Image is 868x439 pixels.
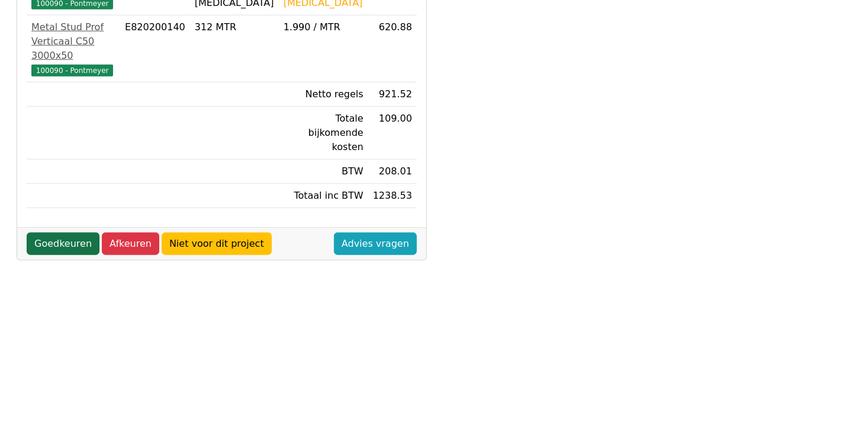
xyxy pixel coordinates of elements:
td: 109.00 [368,107,417,160]
a: Goedkeuren [27,233,99,255]
a: Metal Stud Prof Verticaal C50 3000x50100090 - Pontmeyer [31,20,115,77]
td: 921.52 [368,82,417,107]
a: Advies vragen [334,233,417,255]
td: Totale bijkomende kosten [279,107,368,160]
td: 620.88 [368,15,417,82]
td: 1238.53 [368,184,417,208]
div: 1.990 / MTR [284,20,364,34]
td: 208.01 [368,160,417,184]
td: BTW [279,160,368,184]
div: 312 MTR [195,20,274,34]
a: Afkeuren [102,233,159,255]
td: Netto regels [279,82,368,107]
a: Niet voor dit project [162,233,272,255]
td: E820200140 [120,15,190,82]
span: 100090 - Pontmeyer [31,65,113,77]
td: Totaal inc BTW [279,184,368,208]
div: Metal Stud Prof Verticaal C50 3000x50 [31,20,115,63]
